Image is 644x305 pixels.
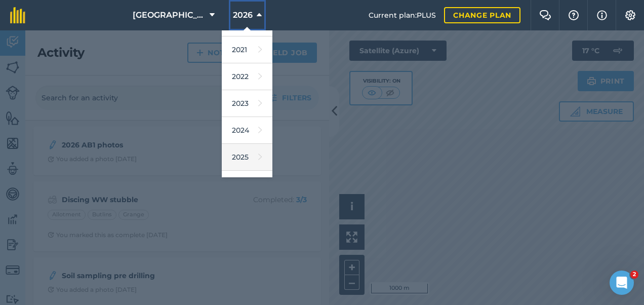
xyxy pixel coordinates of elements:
[222,144,272,171] a: 2025
[222,63,272,90] a: 2022
[222,171,272,198] a: 2026
[222,90,272,117] a: 2023
[222,36,272,63] a: 2021
[568,10,580,20] img: A question mark icon
[233,9,253,21] span: 2026
[597,9,607,21] img: svg+xml;base64,PHN2ZyB4bWxucz0iaHR0cDovL3d3dy53My5vcmcvMjAwMC9zdmciIHdpZHRoPSIxNyIgaGVpZ2h0PSIxNy...
[630,271,638,279] span: 2
[610,271,634,295] iframe: Intercom live chat
[222,117,272,144] a: 2024
[539,10,551,20] img: Two speech bubbles overlapping with the left bubble in the forefront
[10,7,25,23] img: fieldmargin Logo
[444,7,520,23] a: Change plan
[369,10,436,21] span: Current plan : PLUS
[624,10,636,20] img: A cog icon
[133,9,206,21] span: [GEOGRAPHIC_DATA]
